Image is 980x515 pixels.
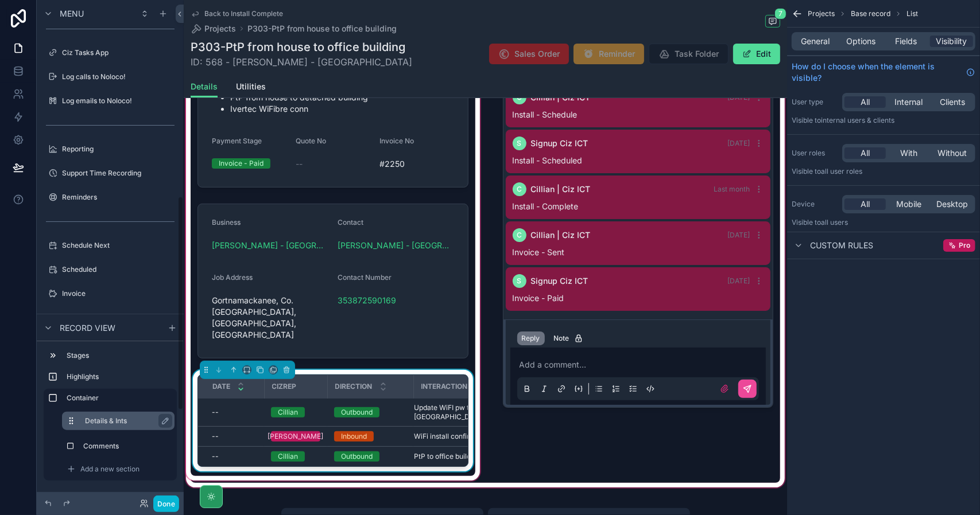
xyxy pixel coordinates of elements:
[821,116,894,124] span: Internal users & clients
[191,23,236,34] a: Projects
[236,76,266,99] a: Utilities
[900,147,917,159] span: With
[62,289,175,298] label: Invoice
[62,145,175,154] label: Reporting
[191,9,283,18] a: Back to Install Complete
[792,200,838,209] label: Device
[62,48,175,57] label: Ciz Tasks App
[44,164,177,182] a: Support Time Recording
[895,96,923,108] span: Internal
[247,23,397,34] a: P303-PtP from house to office building
[810,240,873,251] span: Custom rules
[792,61,975,84] a: How do I choose when the element is visible?
[44,236,177,255] a: Schedule Next
[937,198,969,210] span: Desktop
[191,39,412,55] h1: P303-PtP from house to office building
[44,309,177,327] a: Quote
[191,55,412,69] span: ID: 568 - [PERSON_NAME] - [GEOGRAPHIC_DATA]
[44,188,177,206] a: Reminders
[896,36,917,47] span: Fields
[792,97,838,107] label: User type
[85,416,165,426] label: Details & Ints
[938,147,967,159] span: Without
[792,218,975,227] p: Visible to
[851,9,890,18] span: Base record
[62,241,175,250] label: Schedule Next
[421,382,490,391] span: Interaction Name
[153,496,179,512] button: Done
[236,81,266,92] span: Utilities
[801,36,830,47] span: General
[67,393,172,403] label: Container
[846,36,876,47] span: Options
[62,72,175,81] label: Log calls to Noloco!
[62,265,175,274] label: Scheduled
[907,9,918,18] span: List
[204,9,283,18] span: Back to Install Complete
[792,149,838,158] label: User roles
[861,147,870,159] span: All
[765,15,780,29] button: 7
[861,198,870,210] span: All
[67,351,172,360] label: Stages
[80,465,140,474] span: Add a new section
[37,341,184,492] div: scrollable content
[204,23,236,34] span: Projects
[959,241,970,250] span: Pro
[62,313,175,322] label: Quote
[774,8,787,19] span: 7
[940,96,965,108] span: Clients
[808,9,835,18] span: Projects
[67,372,172,381] label: Highlights
[821,167,862,175] span: All user roles
[83,442,170,451] label: Comments
[272,382,297,391] span: CizRep
[62,169,175,178] label: Support Time Recording
[60,8,84,19] span: Menu
[733,44,780,64] button: Edit
[335,382,373,391] span: Direction
[792,61,962,84] span: How do I choose when the element is visible?
[44,140,177,158] a: Reporting
[62,193,175,202] label: Reminders
[896,198,921,210] span: Mobile
[44,284,177,303] a: Invoice
[60,322,115,334] span: Record view
[821,218,848,227] span: all users
[792,116,975,125] p: Visible to
[861,96,870,108] span: All
[191,76,218,98] a: Details
[62,96,175,106] label: Log emails to Noloco!
[191,81,218,92] span: Details
[792,167,975,176] p: Visible to
[44,260,177,279] a: Scheduled
[212,382,230,391] span: Date
[936,36,967,47] span: Visibility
